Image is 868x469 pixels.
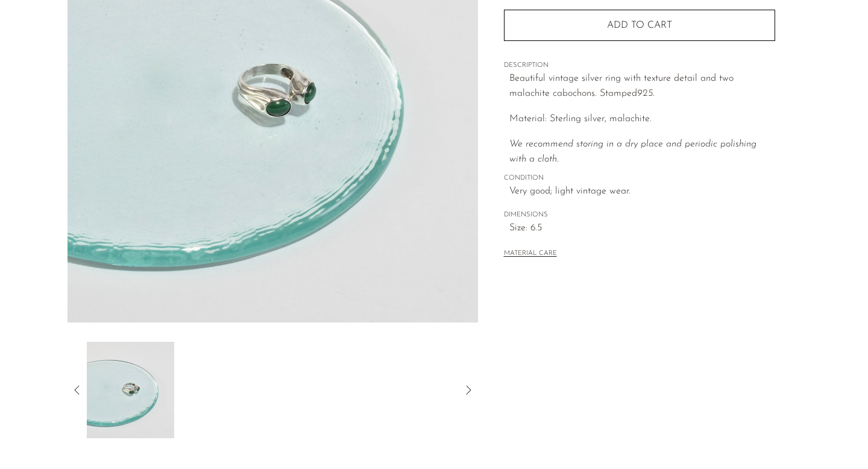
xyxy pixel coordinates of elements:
span: DESCRIPTION [504,60,775,71]
p: Beautiful vintage silver ring with texture detail and two malachite cabochons. Stamped [509,71,775,102]
i: We recommend storing in a dry place and periodic polishing with a cloth. [509,139,756,165]
button: MATERIAL CARE [504,250,557,259]
span: Size: 6.5 [509,221,775,236]
span: Add to cart [607,20,672,31]
em: 925. [637,89,655,98]
span: DIMENSIONS [504,210,775,221]
button: Add to cart [504,10,775,41]
img: Silver Malachite Ring [87,342,174,438]
p: Material: Sterling silver, malachite. [509,112,775,127]
span: CONDITION [504,173,775,184]
span: Very good; light vintage wear. [509,184,775,200]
